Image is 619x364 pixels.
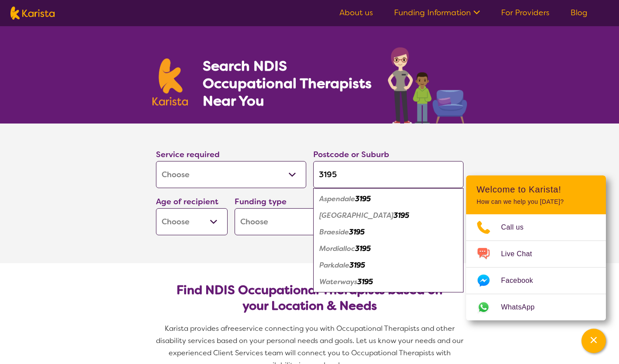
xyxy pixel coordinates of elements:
h1: Search NDIS Occupational Therapists Near You [203,57,373,110]
em: 3195 [349,227,365,237]
em: Waterways [319,277,357,286]
label: Service required [156,149,220,160]
label: Funding type [235,196,287,207]
h2: Welcome to Karista! [477,184,595,195]
span: free [225,324,239,333]
em: 3195 [357,277,373,286]
input: Type [313,161,463,188]
a: Blog [571,7,588,18]
span: WhatsApp [501,301,545,314]
a: About us [339,7,373,18]
em: Mordialloc [319,244,355,253]
em: Parkdale [319,261,349,270]
img: Karista logo [10,7,55,20]
p: How can we help you [DATE]? [477,198,595,206]
img: Karista logo [152,58,188,106]
ul: Choose channel [466,214,606,320]
span: Live Chat [501,247,543,261]
div: Braeside 3195 [318,224,459,240]
em: 3195 [349,261,365,270]
span: Facebook [501,274,543,287]
em: Aspendale [319,194,355,203]
div: Parkdale 3195 [318,257,459,274]
label: Postcode or Suburb [313,149,389,160]
em: Braeside [319,227,349,237]
em: 3195 [394,211,409,220]
button: Channel Menu [581,329,606,353]
img: occupational-therapy [388,47,467,124]
span: Call us [501,221,534,234]
h2: Find NDIS Occupational Therapists based on your Location & Needs [163,282,456,314]
div: Waterways 3195 [318,274,459,290]
em: [GEOGRAPHIC_DATA] [319,211,394,220]
div: Channel Menu [466,175,606,320]
span: Karista provides a [165,324,225,333]
a: Funding Information [394,7,480,18]
label: Age of recipient [156,196,218,207]
em: 3195 [355,244,371,253]
a: Web link opens in a new tab. [466,294,606,320]
div: Aspendale 3195 [318,191,459,207]
div: Aspendale Gardens 3195 [318,207,459,224]
em: 3195 [355,194,371,203]
a: For Providers [501,7,550,18]
div: Mordialloc 3195 [318,240,459,257]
